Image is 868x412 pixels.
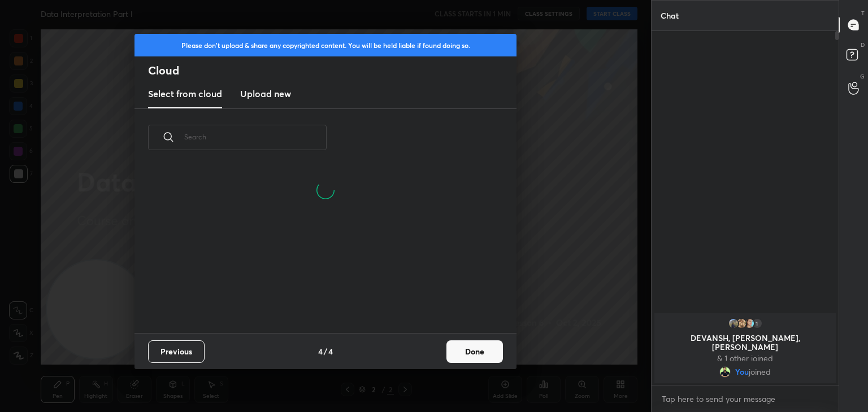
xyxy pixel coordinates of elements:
input: Search [184,113,327,161]
img: daf5fc25d72044f6a336eb6c49a4397c.jpg [744,318,755,329]
p: & 1 other joined [661,354,829,363]
div: grid [652,311,839,385]
p: G [860,72,865,81]
p: T [861,9,865,17]
h3: Upload new [240,87,291,100]
button: Previous [148,340,205,363]
h4: / [324,345,327,357]
img: 3 [736,318,747,329]
img: b733b447c918444bb4deca1f11c19497.jpg [728,318,739,329]
div: 1 [752,318,763,329]
p: Chat [652,1,688,30]
h4: 4 [318,345,323,357]
button: Done [446,340,503,363]
div: Please don't upload & share any copyrighted content. You will be held liable if found doing so. [134,34,517,56]
h4: 4 [328,345,333,357]
h3: Select from cloud [148,87,222,100]
span: You [735,367,749,376]
p: DEVANSH, [PERSON_NAME], [PERSON_NAME] [661,334,829,352]
img: 6f4578c4c6224cea84386ccc78b3bfca.jpg [719,366,731,378]
p: D [861,41,865,49]
span: joined [749,367,771,376]
h2: Cloud [148,63,517,78]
